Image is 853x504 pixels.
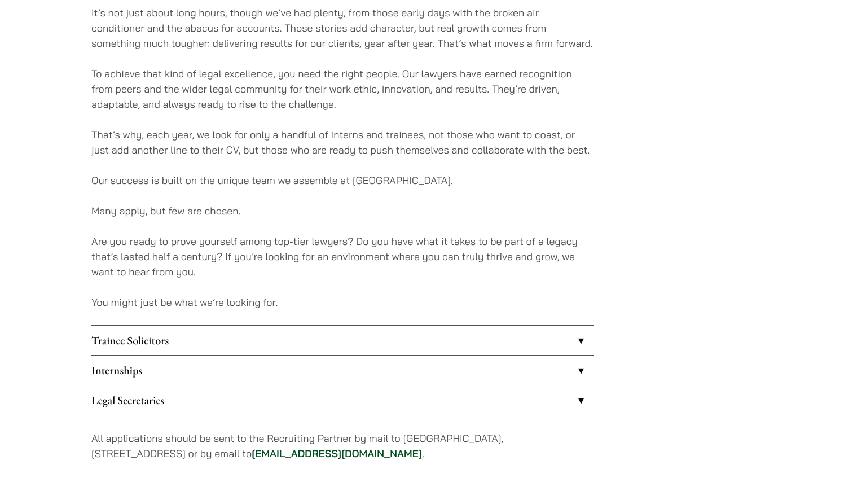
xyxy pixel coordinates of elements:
[91,203,594,218] p: Many apply, but few are chosen.
[91,295,594,310] p: You might just be what we’re looking for.
[91,5,594,51] p: It’s not just about long hours, though we’ve had plenty, from those early days with the broken ai...
[252,447,422,460] a: [EMAIL_ADDRESS][DOMAIN_NAME]
[91,326,594,355] a: Trainee Solicitors
[91,431,594,461] p: All applications should be sent to the Recruiting Partner by mail to [GEOGRAPHIC_DATA], [STREET_A...
[91,234,594,279] p: Are you ready to prove yourself among top-tier lawyers? Do you have what it takes to be part of a...
[91,66,594,112] p: To achieve that kind of legal excellence, you need the right people. Our lawyers have earned reco...
[91,356,594,385] a: Internships
[91,173,594,188] p: Our success is built on the unique team we assemble at [GEOGRAPHIC_DATA].
[91,127,594,157] p: That’s why, each year, we look for only a handful of interns and trainees, not those who want to ...
[91,385,594,415] a: Legal Secretaries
